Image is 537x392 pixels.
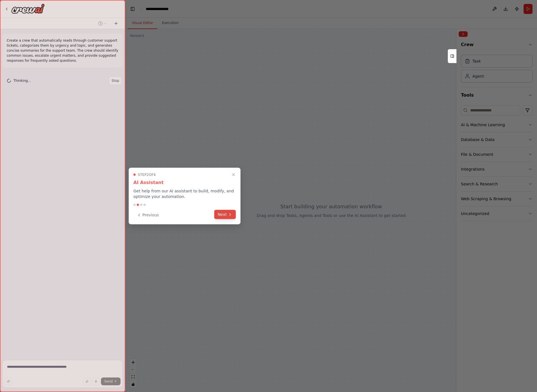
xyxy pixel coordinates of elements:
span: Step 2 of 4 [138,173,156,177]
button: Close walkthrough [230,171,237,178]
h3: AI Assistant [133,179,236,186]
p: Get help from our AI assistant to build, modify, and optimize your automation. [133,188,236,199]
button: Previous [133,211,162,220]
button: Hide left sidebar [129,5,136,13]
button: Next [214,210,236,219]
